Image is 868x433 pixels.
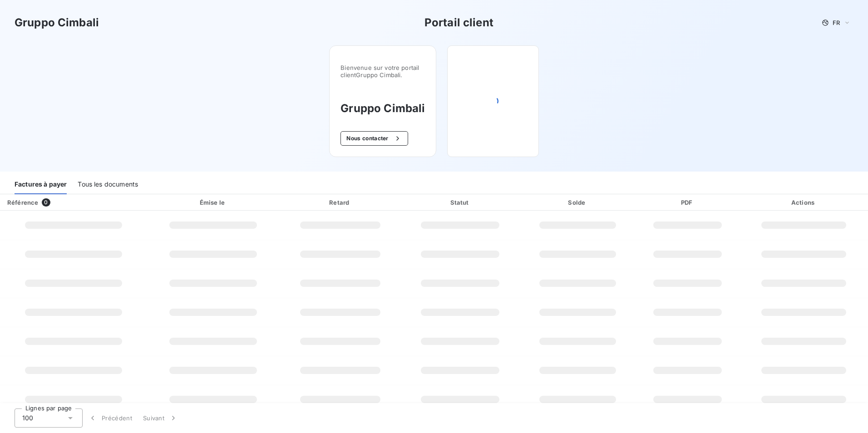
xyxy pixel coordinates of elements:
div: PDF [637,198,738,207]
div: Factures à payer [15,175,67,194]
div: Émise le [149,198,278,207]
span: 0 [42,198,50,207]
h3: Portail client [424,15,493,31]
div: Solde [522,198,634,207]
div: Référence [7,199,38,206]
button: Nous contacter [340,131,408,146]
span: Bienvenue sur votre portail client Gruppo Cimbali . [340,64,425,79]
div: Tous les documents [78,175,138,194]
span: 100 [22,413,33,423]
button: Suivant [138,408,183,428]
h3: Gruppo Cimbali [15,15,99,31]
button: Précédent [83,408,138,428]
span: FR [833,19,840,26]
div: Statut [403,198,518,207]
div: Retard [281,198,399,207]
h3: Gruppo Cimbali [340,100,425,117]
div: Actions [741,198,866,207]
